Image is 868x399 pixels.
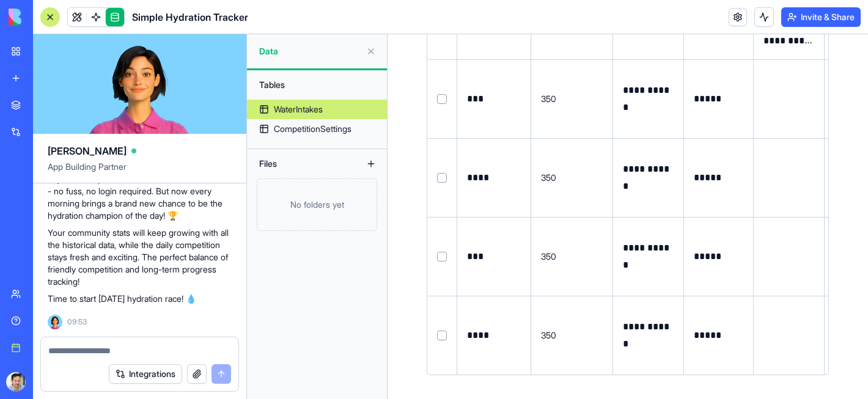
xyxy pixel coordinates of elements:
[541,93,556,104] span: 350
[781,7,861,27] button: Invite & Share
[247,100,387,119] a: WaterIntakes
[541,172,556,183] span: 350
[253,75,381,95] div: Tables
[48,161,232,222] p: The beauty is that participants can still jump in anytime with just their name and water amount -...
[67,317,87,327] span: 09:53
[48,293,232,305] p: Time to start [DATE] hydration race! 💧
[437,94,447,104] button: Select row
[247,178,387,231] a: No folders yet
[437,173,447,183] button: Select row
[9,9,84,26] img: logo
[48,144,127,158] span: [PERSON_NAME]
[253,154,351,174] div: Files
[274,103,323,115] div: WaterIntakes
[48,315,62,329] img: Ella_00000_wcx2te.png
[541,251,556,262] span: 350
[437,252,447,262] button: Select row
[259,45,361,57] span: Data
[48,227,232,288] p: Your community stats will keep growing with all the historical data, while the daily competition ...
[132,10,248,24] span: Simple Hydration Tracker
[541,330,556,340] span: 350
[48,161,232,183] span: App Building Partner
[109,364,182,384] button: Integrations
[437,331,447,340] button: Select row
[247,119,387,139] a: CompetitionSettings
[6,372,26,392] img: ACg8ocLM_h5ianT_Nakzie7Qtoo5GYVfAD0Y4SP2crYXJQl9L2hezak=s96-c
[274,123,351,135] div: CompetitionSettings
[257,178,377,231] div: No folders yet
